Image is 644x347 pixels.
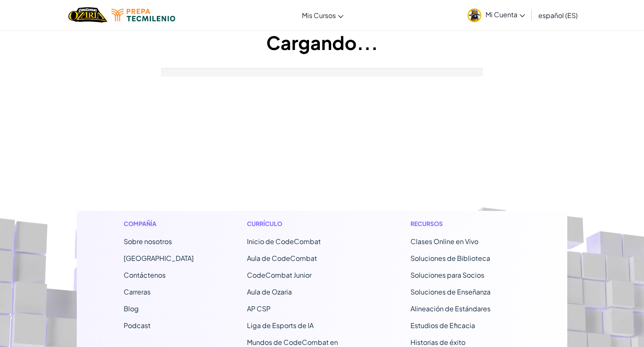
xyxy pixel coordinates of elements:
[467,8,481,22] img: avatar
[247,254,317,263] a: Aula de CodeCombat
[410,321,475,330] a: Estudios de Eficacia
[463,2,529,28] a: Mi Cuenta
[298,4,348,26] a: Mis Cursos
[410,338,465,347] a: Historias de éxito
[68,6,107,24] a: Ozaria by CodeCombat logo
[247,321,314,330] a: Liga de Esports de IA
[68,6,107,24] img: Home
[124,321,151,330] a: Podcast
[124,271,166,279] span: Contáctenos
[410,254,490,263] a: Soluciones de Biblioteca
[538,11,578,20] span: español (ES)
[534,4,582,26] a: español (ES)
[410,271,484,279] a: Soluciones para Socios
[247,271,312,279] a: CodeCombat Junior
[247,287,292,296] a: Aula de Ozaria
[410,304,491,313] a: Alineación de Estándares
[124,287,151,296] a: Carreras
[410,287,491,296] a: Soluciones de Enseñanza
[410,219,521,228] h1: Recursos
[112,9,175,21] img: Tecmilenio logo
[124,237,172,246] a: Sobre nosotros
[247,304,270,313] a: AP CSP
[247,237,321,246] span: Inicio de CodeCombat
[302,11,336,20] span: Mis Cursos
[247,219,357,228] h1: Currículo
[124,219,194,228] h1: Compañía
[124,254,194,263] a: [GEOGRAPHIC_DATA]
[124,304,139,313] a: Blog
[486,10,525,19] span: Mi Cuenta
[410,237,478,246] a: Clases Online en Vivo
